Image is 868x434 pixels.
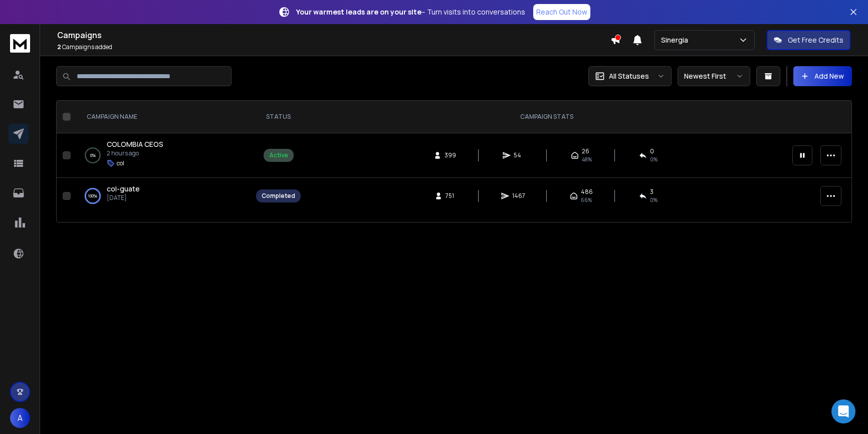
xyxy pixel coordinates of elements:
[661,35,692,45] p: Sinergia
[678,66,750,86] button: Newest First
[107,194,140,202] p: [DATE]
[250,101,307,133] th: STATUS
[262,192,295,200] div: Completed
[57,43,610,51] p: Campaigns added
[582,155,592,163] span: 48 %
[75,178,250,214] td: 100%col-guate[DATE]
[107,149,163,157] p: 2 hours ago
[57,29,610,41] h1: Campaigns
[581,196,592,204] span: 66 %
[650,155,658,163] span: 0 %
[533,4,590,20] a: Reach Out Now
[514,151,524,159] span: 54
[10,408,30,428] button: A
[650,188,654,196] span: 3
[117,159,124,167] p: col
[75,133,250,178] td: 0%COLOMBIA CEOS2 hours agocol
[609,71,649,81] p: All Statuses
[75,101,250,133] th: CAMPAIGN NAME
[650,196,658,204] span: 0 %
[793,66,852,86] button: Add New
[831,399,855,423] div: Open Intercom Messenger
[10,34,30,53] img: logo
[581,188,593,196] span: 486
[307,101,786,133] th: CAMPAIGN STATS
[445,151,456,159] span: 399
[107,184,140,193] span: col-guate
[788,35,843,45] p: Get Free Credits
[512,192,525,200] span: 1467
[107,139,163,149] a: COLOMBIA CEOS
[446,192,456,200] span: 751
[650,147,654,155] span: 0
[767,30,850,50] button: Get Free Credits
[90,150,96,160] p: 0 %
[57,43,61,51] span: 2
[107,184,140,194] a: col-guate
[296,7,421,17] strong: Your warmest leads are on your site
[536,7,587,17] p: Reach Out Now
[296,7,525,17] p: – Turn visits into conversations
[269,151,288,159] div: Active
[582,147,589,155] span: 26
[88,191,97,201] p: 100 %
